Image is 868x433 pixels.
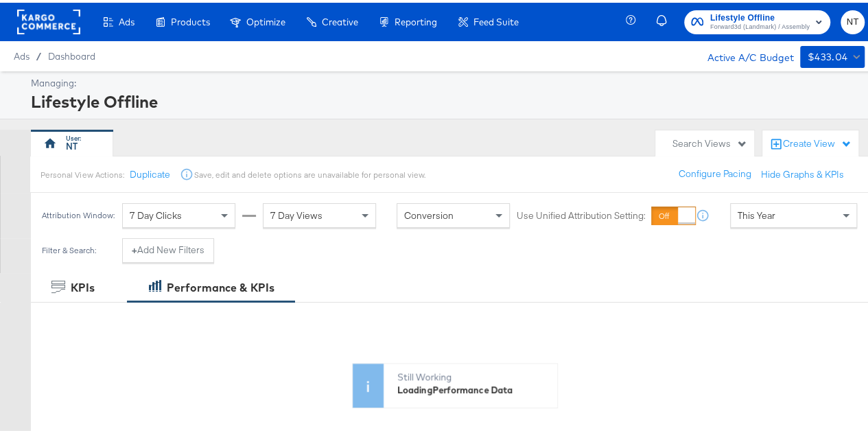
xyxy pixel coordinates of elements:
label: Use Unified Attribution Setting: [517,207,646,220]
div: Managing: [31,74,861,87]
span: 7 Day Views [270,207,322,219]
div: KPIs [71,277,95,293]
button: NT [841,8,865,32]
span: Feed Suite [473,14,519,25]
span: 7 Day Clicks [130,207,182,219]
span: Lifestyle Offline [710,8,810,23]
span: Conversion [404,207,454,219]
span: / [30,48,48,59]
span: Ads [119,14,134,25]
button: Duplicate [129,165,169,178]
div: $433.04 [807,46,847,63]
div: Create View [783,134,852,148]
span: Creative [322,14,358,25]
button: $433.04 [800,43,865,65]
span: NT [846,12,859,27]
span: Ads [14,48,30,59]
a: Dashboard [48,48,95,59]
span: Optimize [246,14,285,25]
button: Configure Pacing [669,159,761,184]
span: Reporting [395,14,437,25]
div: Search Views [672,134,747,148]
div: Attribution Window: [41,208,115,218]
div: Personal View Actions: [40,167,124,178]
div: Save, edit and delete options are unavailable for personal view. [193,167,425,178]
div: Filter & Search: [41,243,97,253]
button: Lifestyle OfflineForward3d (Landmark) / Assembly [684,8,830,32]
span: This Year [738,207,775,219]
span: Forward3d (Landmark) / Assembly [710,19,810,30]
div: NT [66,137,78,150]
div: Lifestyle Offline [31,87,861,110]
span: Products [171,14,210,25]
button: Hide Graphs & KPIs [761,165,844,178]
div: Active A/C Budget [692,43,793,64]
div: Performance & KPIs [167,277,274,293]
button: +Add New Filters [122,235,214,260]
strong: + [132,241,137,254]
